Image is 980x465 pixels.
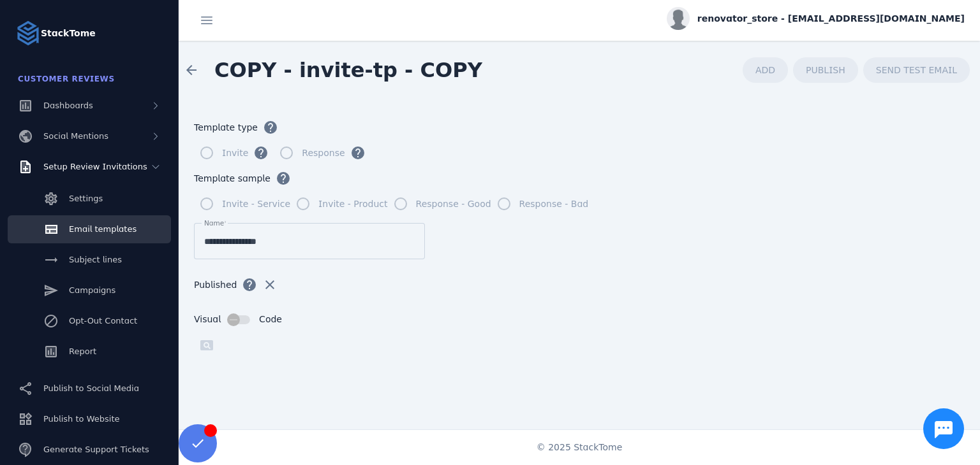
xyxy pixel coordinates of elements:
a: Opt-Out Contact [8,307,171,335]
span: Code [259,313,282,326]
span: Publish to Social Media [43,383,139,393]
strong: StackTome [41,27,96,40]
span: Settings [69,194,103,203]
label: Invite - Product [316,196,387,211]
span: Setup Review Invitations [43,162,147,171]
a: Settings [8,185,171,213]
span: © 2025 StackTome [537,441,623,454]
span: Subject lines [69,255,122,264]
a: Subject lines [8,246,171,274]
span: Generate Support Tickets [43,445,149,454]
label: Invite [219,145,248,161]
span: Publish to Website [43,414,119,424]
label: Invite - Service [219,196,290,211]
span: Email templates [69,224,137,234]
label: Response [299,145,345,161]
a: Publish to Social Media [8,375,171,403]
button: Published [237,272,262,297]
span: COPY - invite-tp - COPY [214,58,482,82]
mat-label: Name [204,219,224,227]
label: Response - Bad [517,196,589,211]
label: Response - Good [413,196,491,211]
a: Email templates [8,215,171,243]
span: Opt-Out Contact [69,316,137,325]
a: Publish to Website [8,405,171,433]
span: Template type [194,121,258,134]
a: Generate Support Tickets [8,436,171,464]
span: Dashboards [43,101,93,110]
span: Campaigns [69,285,115,295]
mat-icon: clear [262,277,278,292]
span: Template sample [194,172,271,185]
img: profile.jpg [667,7,690,30]
span: renovator_store - [EMAIL_ADDRESS][DOMAIN_NAME] [697,12,965,25]
img: Logo image [15,20,41,46]
span: Visual [194,313,221,326]
button: renovator_store - [EMAIL_ADDRESS][DOMAIN_NAME] [667,7,965,30]
span: Social Mentions [43,131,108,141]
span: Report [69,347,96,356]
a: Report [8,338,171,366]
a: Campaigns [8,276,171,304]
span: Published [194,278,237,292]
span: Customer Reviews [18,75,115,83]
